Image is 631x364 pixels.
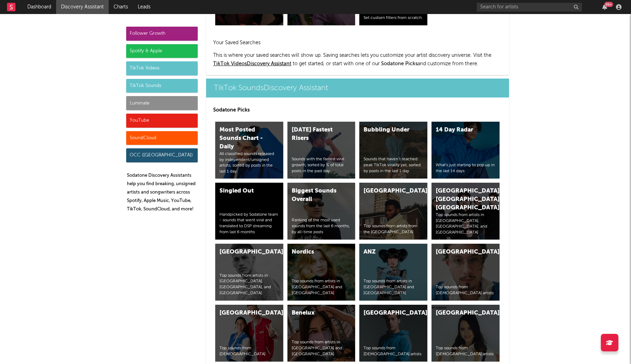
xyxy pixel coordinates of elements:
[219,212,279,235] div: Handpicked by Sodatone team - sounds that went viral and translated to DSP streaming from last 6 ...
[292,156,351,174] div: Sounds with the fastest viral growth, sorted by % of total posts in the past day
[432,122,500,178] a: 14 Day RadarWhat's just starting to pop up in the last 14 days
[292,126,339,143] div: [DATE] Fastest Risers
[364,248,411,256] div: ANZ
[287,305,355,362] a: BeneluxTop sounds from artists in [GEOGRAPHIC_DATA] and [GEOGRAPHIC_DATA]
[359,183,427,240] a: [GEOGRAPHIC_DATA]Top sounds from artists from the [GEOGRAPHIC_DATA]
[219,187,267,195] div: Singled Out
[436,309,483,317] div: [GEOGRAPHIC_DATA]
[432,305,500,362] a: [GEOGRAPHIC_DATA]Top sounds from [DEMOGRAPHIC_DATA] artists
[364,345,423,357] div: Top sounds from [DEMOGRAPHIC_DATA] artists
[364,278,423,296] div: Top sounds from artists in [GEOGRAPHIC_DATA] and [GEOGRAPHIC_DATA]
[364,223,423,235] div: Top sounds from artists from the [GEOGRAPHIC_DATA]
[436,187,483,212] div: [GEOGRAPHIC_DATA], [GEOGRAPHIC_DATA], [GEOGRAPHIC_DATA]
[219,151,279,175] div: All classified sounds released by independent/unsigned artists, sorted by posts in the last 1 day
[215,122,283,178] a: Most Posted Sounds Chart - DailyAll classified sounds released by independent/unsigned artists, s...
[477,3,582,12] input: Search for artists
[213,61,291,66] a: TikTok VideosDiscovery Assistant
[381,61,418,66] span: Sodatone Picks
[126,61,198,75] div: TikTok Videos
[364,187,411,195] div: [GEOGRAPHIC_DATA]
[287,122,355,178] a: [DATE] Fastest RisersSounds with the fastest viral growth, sorted by % of total posts in the past...
[213,39,502,47] h2: Your Saved Searches
[292,217,351,235] div: Ranking of the most used sounds from the last 6 months, by all-time posts
[219,345,279,357] div: Top sounds from [DEMOGRAPHIC_DATA]
[292,248,339,256] div: Nordics
[436,126,483,134] div: 14 Day Radar
[436,212,495,236] div: Top sounds from artists in [GEOGRAPHIC_DATA], [GEOGRAPHIC_DATA], and [GEOGRAPHIC_DATA]
[359,244,427,301] a: ANZTop sounds from artists in [GEOGRAPHIC_DATA] and [GEOGRAPHIC_DATA]
[432,244,500,301] a: [GEOGRAPHIC_DATA]Top sounds from [DEMOGRAPHIC_DATA] artists
[219,273,279,296] div: Top sounds from artists in [GEOGRAPHIC_DATA], [GEOGRAPHIC_DATA], and [GEOGRAPHIC_DATA]
[126,79,198,93] div: TikTok Sounds
[213,106,502,114] p: Sodatone Picks
[126,114,198,128] div: YouTube
[359,122,427,178] a: Bubbling UnderSounds that haven’t reached peak TikTok virality yet, sorted by posts in the last 1...
[127,171,198,214] p: Sodatone Discovery Assistants help you find breaking, unsigned artists and songwriters across Spo...
[215,183,283,240] a: Singled OutHandpicked by Sodatone team - sounds that went viral and translated to DSP streaming f...
[436,248,483,256] div: [GEOGRAPHIC_DATA]
[206,79,509,97] a: TikTok SoundsDiscovery Assistant
[292,309,339,317] div: Benelux
[436,345,495,357] div: Top sounds from [DEMOGRAPHIC_DATA] artists
[126,148,198,162] div: OCC ([GEOGRAPHIC_DATA])
[287,244,355,301] a: NordicsTop sounds from artists in [GEOGRAPHIC_DATA] and [GEOGRAPHIC_DATA]
[436,162,495,174] div: What's just starting to pop up in the last 14 days
[602,4,607,10] button: 99+
[126,96,198,110] div: Luminate
[126,44,198,58] div: Spotify & Apple
[292,339,351,357] div: Top sounds from artists in [GEOGRAPHIC_DATA] and [GEOGRAPHIC_DATA]
[215,305,283,362] a: [GEOGRAPHIC_DATA]Top sounds from [DEMOGRAPHIC_DATA]
[215,244,283,301] a: [GEOGRAPHIC_DATA]Top sounds from artists in [GEOGRAPHIC_DATA], [GEOGRAPHIC_DATA], and [GEOGRAPHIC...
[292,187,339,204] div: Biggest Sounds Overall
[126,131,198,145] div: SoundCloud
[604,2,613,7] div: 99 +
[219,248,267,256] div: [GEOGRAPHIC_DATA]
[219,126,267,151] div: Most Posted Sounds Chart - Daily
[287,183,355,240] a: Biggest Sounds OverallRanking of the most used sounds from the last 6 months, by all-time posts
[364,309,411,317] div: [GEOGRAPHIC_DATA]
[364,126,411,134] div: Bubbling Under
[364,156,423,174] div: Sounds that haven’t reached peak TikTok virality yet, sorted by posts in the last 1 day
[364,15,423,21] div: Set custom filters from scratch.
[432,183,500,240] a: [GEOGRAPHIC_DATA], [GEOGRAPHIC_DATA], [GEOGRAPHIC_DATA]Top sounds from artists in [GEOGRAPHIC_DAT...
[292,278,351,296] div: Top sounds from artists in [GEOGRAPHIC_DATA] and [GEOGRAPHIC_DATA]
[213,51,502,68] p: This is where your saved searches will show up. Saving searches lets you customize your artist di...
[219,309,267,317] div: [GEOGRAPHIC_DATA]
[436,284,495,296] div: Top sounds from [DEMOGRAPHIC_DATA] artists
[126,27,198,41] div: Follower Growth
[359,305,427,362] a: [GEOGRAPHIC_DATA]Top sounds from [DEMOGRAPHIC_DATA] artists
